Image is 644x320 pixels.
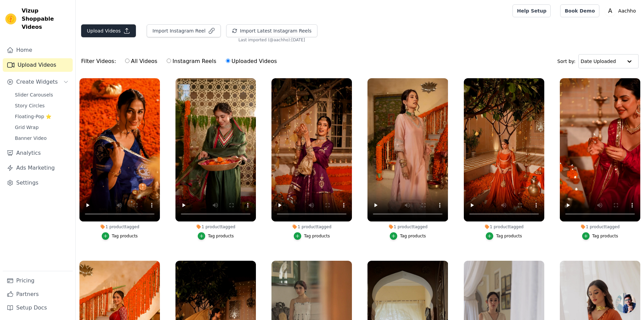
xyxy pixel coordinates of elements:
[16,78,58,86] span: Create Widgets
[3,301,73,315] a: Setup Docs
[167,59,171,63] input: Instagram Reels
[486,232,522,240] button: Tag products
[304,233,330,239] div: Tag products
[5,14,16,24] img: Vizup
[11,123,73,132] a: Grid Wrap
[608,7,612,14] text: A
[166,57,216,66] label: Instagram Reels
[81,54,281,69] div: Filter Videos:
[125,57,158,66] label: All Videos
[79,224,160,230] div: 1 product tagged
[3,274,73,287] a: Pricing
[175,224,256,230] div: 1 product tagged
[238,37,305,43] span: Last imported (@ aachho ): [DATE]
[15,113,51,120] span: Floating-Pop ⭐
[3,43,73,57] a: Home
[226,59,230,63] input: Uploaded Videos
[390,232,426,240] button: Tag products
[400,233,426,239] div: Tag products
[512,4,551,17] a: Help Setup
[198,232,234,240] button: Tag products
[557,54,639,68] div: Sort by:
[102,232,138,240] button: Tag products
[3,161,73,175] a: Ads Marketing
[605,5,639,17] button: A Aachho
[496,233,522,239] div: Tag products
[11,112,73,121] a: Floating-Pop ⭐
[15,102,45,109] span: Story Circles
[367,224,448,230] div: 1 product tagged
[208,233,234,239] div: Tag products
[271,224,352,230] div: 1 product tagged
[3,287,73,301] a: Partners
[294,232,330,240] button: Tag products
[582,232,618,240] button: Tag products
[11,90,73,100] a: Slider Carousels
[3,58,73,72] a: Upload Videos
[225,57,277,66] label: Uploaded Videos
[3,75,73,89] button: Create Widgets
[15,124,39,131] span: Grid Wrap
[112,233,138,239] div: Tag products
[3,146,73,160] a: Analytics
[125,59,129,63] input: All Videos
[616,293,636,313] div: Open chat
[560,224,640,230] div: 1 product tagged
[226,24,317,37] button: Import Latest Instagram Reels
[147,24,221,37] button: Import Instagram Reel
[11,133,73,143] a: Banner Video
[560,4,599,17] a: Book Demo
[3,176,73,190] a: Settings
[81,24,136,37] button: Upload Videos
[592,233,618,239] div: Tag products
[11,101,73,110] a: Story Circles
[15,91,53,98] span: Slider Carousels
[22,7,70,31] span: Vizup Shoppable Videos
[464,224,544,230] div: 1 product tagged
[15,135,47,142] span: Banner Video
[616,5,639,17] p: Aachho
